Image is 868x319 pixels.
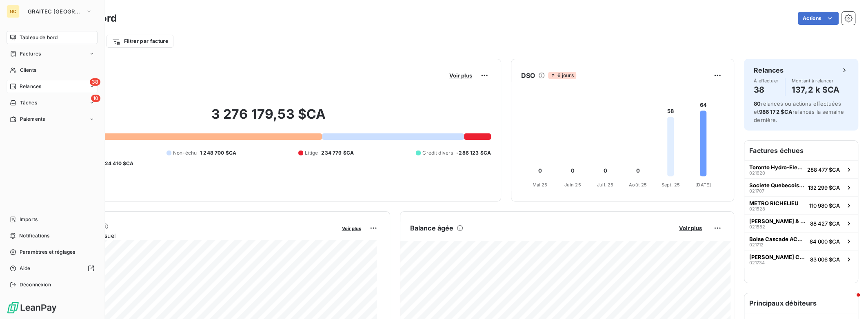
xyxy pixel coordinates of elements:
[695,182,711,188] tspan: [DATE]
[749,224,765,229] span: 021582
[548,72,576,79] span: 6 jours
[744,160,858,178] button: Toronto Hydro-Electric System Ltd.021620288 477 $CA
[840,291,860,311] iframe: Intercom live chat
[754,100,844,123] span: relances ou actions effectuées et relancés la semaine dernière.
[422,149,453,157] span: Crédit divers
[661,182,679,188] tspan: Sept. 25
[91,95,100,102] span: 10
[792,78,840,83] span: Montant à relancer
[749,236,806,242] span: Boise Cascade ACCOUNT PAYABLE
[447,72,475,79] button: Voir plus
[46,106,491,131] h2: 3 276 179,53 $CA
[102,160,134,167] span: -24 410 $CA
[754,83,778,96] h4: 38
[744,141,858,160] h6: Factures échues
[7,5,20,18] div: GC
[810,238,840,245] span: 84 000 $CA
[749,188,764,193] span: 021707
[342,226,361,231] span: Voir plus
[597,182,613,188] tspan: Juil. 25
[173,149,197,157] span: Non-échu
[7,301,57,314] img: Logo LeanPay
[807,166,840,173] span: 288 477 $CA
[20,34,58,41] span: Tableau de bord
[410,223,454,233] h6: Balance âgée
[744,250,858,268] button: [PERSON_NAME] Canada Inc.02173483 006 $CA
[679,225,702,231] span: Voir plus
[754,65,784,75] h6: Relances
[749,200,799,206] span: METRO RICHELIEU
[810,220,840,227] span: 88 427 $CA
[564,182,581,188] tspan: Juin 25
[798,12,839,25] button: Actions
[340,224,364,232] button: Voir plus
[90,78,100,86] span: 38
[533,182,548,188] tspan: Mai 25
[749,260,765,265] span: 021734
[744,178,858,196] button: Societe Quebecoise des Infrastructures021707132 299 $CA
[200,149,236,157] span: 1 248 700 $CA
[809,202,840,209] span: 110 980 $CA
[749,171,765,175] span: 021620
[749,206,765,211] span: 021528
[744,232,858,250] button: Boise Cascade ACCOUNT PAYABLE02171284 000 $CA
[808,184,840,191] span: 132 299 $CA
[749,164,804,171] span: Toronto Hydro-Electric System Ltd.
[20,281,51,288] span: Déconnexion
[677,224,704,232] button: Voir plus
[754,100,761,107] span: 80
[20,83,41,90] span: Relances
[749,182,805,188] span: Societe Quebecoise des Infrastructures
[20,66,36,74] span: Clients
[754,78,778,83] span: À effectuer
[521,71,535,80] h6: DSO
[810,256,840,263] span: 83 006 $CA
[20,216,38,223] span: Imports
[46,231,336,240] span: Chiffre d'affaires mensuel
[321,149,354,157] span: 234 779 $CA
[28,8,82,15] span: GRAITEC [GEOGRAPHIC_DATA]
[20,265,31,272] span: Aide
[20,50,41,58] span: Factures
[744,214,858,232] button: [PERSON_NAME] & Associates Ltd02158288 427 $CA
[629,182,647,188] tspan: Août 25
[759,109,793,115] span: 986 172 $CA
[107,35,173,48] button: Filtrer par facture
[792,83,840,96] h4: 137,2 k $CA
[749,218,807,224] span: [PERSON_NAME] & Associates Ltd
[20,248,75,256] span: Paramètres et réglages
[749,254,807,260] span: [PERSON_NAME] Canada Inc.
[456,149,491,157] span: -286 123 $CA
[7,262,98,275] a: Aide
[749,242,764,247] span: 021712
[449,72,472,79] span: Voir plus
[20,99,37,106] span: Tâches
[744,293,858,313] h6: Principaux débiteurs
[744,196,858,214] button: METRO RICHELIEU021528110 980 $CA
[20,115,45,123] span: Paiements
[19,232,49,239] span: Notifications
[305,149,318,157] span: Litige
